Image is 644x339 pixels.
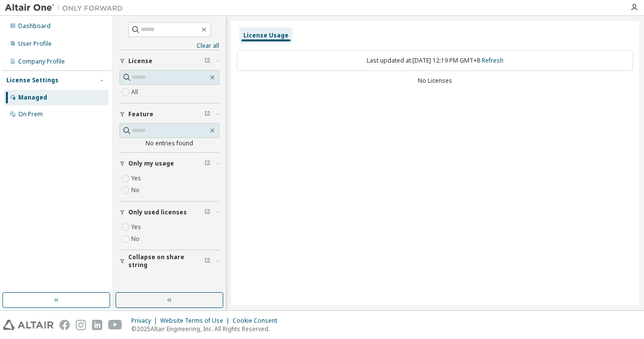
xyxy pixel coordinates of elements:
span: Clear filter [205,208,210,216]
div: User Profile [18,40,52,48]
span: Clear filter [205,57,210,65]
div: Privacy [131,317,160,325]
img: facebook.svg [59,320,70,330]
span: Collapse on share string [128,253,205,269]
div: No entries found [119,139,219,147]
div: Company Profile [18,58,65,66]
div: License Settings [6,76,59,84]
button: Only my usage [119,153,219,174]
a: Refresh [482,56,503,65]
a: Clear all [119,42,219,50]
label: No [131,184,142,196]
span: Clear filter [205,110,210,118]
div: Cookie Consent [233,317,283,325]
p: © 2025 Altair Engineering, Inc. All Rights Reserved. [131,325,283,333]
label: All [131,86,140,98]
span: Feature [128,110,153,118]
div: Managed [18,94,47,102]
div: Dashboard [18,22,51,30]
span: Only used licenses [128,208,187,216]
img: linkedin.svg [92,320,102,330]
img: youtube.svg [108,320,122,330]
div: On Prem [18,110,43,118]
span: Clear filter [205,257,210,265]
button: License [119,50,219,72]
div: Website Terms of Use [160,317,233,325]
span: Clear filter [205,160,210,168]
img: Altair One [5,3,128,13]
img: instagram.svg [76,320,86,330]
button: Only used licenses [119,202,219,223]
img: altair_logo.svg [3,320,54,330]
div: License Usage [243,32,289,39]
div: Last updated at: [DATE] 12:19 PM GMT+8 [237,50,633,71]
label: Yes [131,221,143,233]
div: No Licenses [237,77,633,85]
label: No [131,233,142,245]
button: Collapse on share string [119,250,219,272]
label: Yes [131,172,143,184]
span: License [128,57,152,65]
span: Only my usage [128,160,174,168]
button: Feature [119,103,219,125]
